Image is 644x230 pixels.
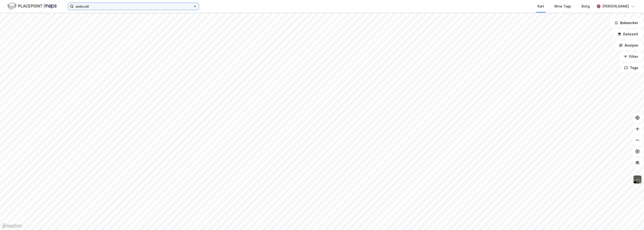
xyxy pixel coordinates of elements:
input: Søk på adresse, matrikkel, gårdeiere, leietakere eller personer [74,3,193,10]
button: Filter [620,52,642,61]
iframe: Chat Widget [621,208,644,230]
div: [PERSON_NAME] [602,4,629,9]
button: Datasett [614,29,642,39]
button: Tags [620,63,642,73]
img: logo.f888ab2527a4732fd821a326f86c7f29.svg [7,2,57,10]
img: 9k= [633,175,642,184]
div: Kontrollprogram for chat [621,208,644,230]
button: Analyse [615,41,642,50]
div: Bolig [582,4,590,9]
button: Bokmerker [611,18,642,28]
div: Kart [538,4,544,9]
a: Mapbox homepage [1,223,22,229]
div: Mine Tags [554,4,571,9]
